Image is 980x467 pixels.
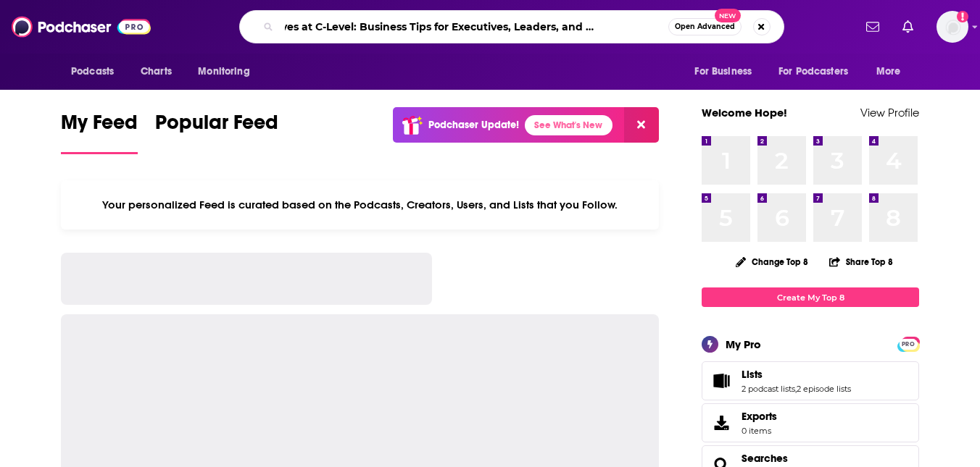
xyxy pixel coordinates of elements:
a: Show notifications dropdown [860,14,885,39]
span: 0 items [742,426,777,436]
a: My Feed [61,110,138,154]
span: New [715,9,741,22]
button: open menu [61,58,133,85]
span: For Business [694,62,752,82]
span: PRO [900,339,917,350]
input: Search podcasts, credits, & more... [279,15,668,38]
a: Exports [702,403,919,442]
span: Lists [742,368,763,381]
a: Create My Top 8 [702,287,919,307]
a: Lists [742,368,851,381]
a: PRO [900,338,917,349]
span: Exports [742,410,777,423]
a: Lists [707,371,736,391]
span: My Feed [61,110,138,143]
span: Lists [702,361,919,400]
span: For Podcasters [778,62,848,82]
a: Charts [131,58,180,85]
button: Share Top 8 [829,248,894,276]
svg: Add a profile image [957,11,968,22]
span: Open Advanced [675,23,735,30]
a: See What's New [525,115,612,135]
img: Podchaser - Follow, Share and Rate Podcasts [12,13,151,41]
span: , [795,384,797,394]
img: User Profile [937,11,968,43]
button: open menu [684,58,770,85]
span: Charts [141,62,172,82]
a: Popular Feed [155,110,278,154]
div: Search podcasts, credits, & more... [239,10,784,43]
button: open menu [769,58,869,85]
button: Change Top 8 [727,253,817,271]
a: Searches [742,452,788,465]
a: Show notifications dropdown [897,14,919,39]
span: Monitoring [198,62,249,82]
div: Your personalized Feed is curated based on the Podcasts, Creators, Users, and Lists that you Follow. [61,180,659,230]
button: Show profile menu [937,11,968,43]
span: Podcasts [71,62,114,82]
span: Popular Feed [155,110,278,143]
button: Open AdvancedNew [668,18,742,35]
button: open menu [866,58,919,85]
a: 2 podcast lists [742,384,795,394]
span: Exports [707,413,736,433]
span: More [876,62,901,82]
a: 2 episode lists [797,384,851,394]
a: Welcome Hope! [702,106,787,119]
div: My Pro [726,337,761,351]
span: Logged in as hopeksander1 [937,11,968,43]
p: Podchaser Update! [428,119,519,131]
a: View Profile [860,106,919,119]
button: open menu [188,58,268,85]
